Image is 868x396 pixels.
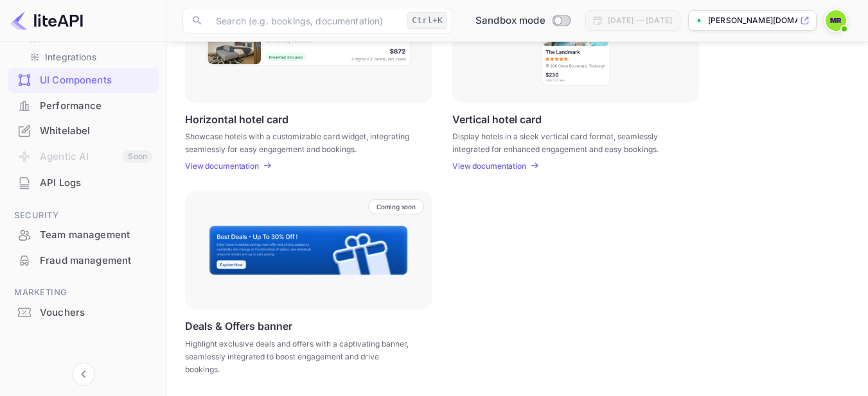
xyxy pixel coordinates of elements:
[40,306,152,320] div: Vouchers
[8,68,159,93] div: UI Components
[208,8,402,33] input: Search (e.g. bookings, documentation)
[8,94,159,119] div: Performance
[475,13,545,28] span: Sandbox mode
[208,225,409,276] img: Banner Frame
[452,161,526,171] p: View documentation
[185,338,416,376] p: Highlight exclusive deals and offers with a captivating banner, seamlessly integrated to boost en...
[8,94,159,117] a: Performance
[72,363,95,386] button: Collapse navigation
[8,209,159,223] span: Security
[40,254,152,268] div: Fraud management
[8,119,159,144] div: Whitelabel
[10,10,83,31] img: LiteAPI logo
[452,130,683,153] p: Display hotels in a sleek vertical card format, seamlessly integrated for enhanced engagement and...
[407,12,447,29] div: Ctrl+K
[8,300,159,325] div: Vouchers
[8,223,159,248] div: Team management
[45,50,96,64] p: Integrations
[185,130,416,153] p: Showcase hotels with a customizable card widget, integrating seamlessly for easy engagement and b...
[708,15,797,26] p: [PERSON_NAME][DOMAIN_NAME]...
[40,99,152,114] div: Performance
[23,47,154,66] div: Integrations
[28,50,148,64] a: Integrations
[8,68,159,92] a: UI Components
[376,203,416,211] p: Coming soon
[826,10,846,31] img: Moshood Rafiu
[185,161,263,171] a: View documentation
[452,161,530,171] a: View documentation
[8,248,159,272] a: Fraud management
[8,171,159,194] a: API Logs
[452,113,542,125] p: Vertical hotel card
[470,13,575,28] div: Switch to Production mode
[185,320,292,332] p: Deals & Offers banner
[40,176,152,191] div: API Logs
[8,286,159,300] span: Marketing
[8,248,159,273] div: Fraud management
[8,300,159,324] a: Vouchers
[40,73,152,88] div: UI Components
[8,223,159,246] a: Team management
[8,119,159,142] a: Whitelabel
[40,228,152,243] div: Team management
[185,161,259,171] p: View documentation
[40,124,152,139] div: Whitelabel
[185,113,288,125] p: Horizontal hotel card
[608,15,672,26] div: [DATE] — [DATE]
[8,171,159,196] div: API Logs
